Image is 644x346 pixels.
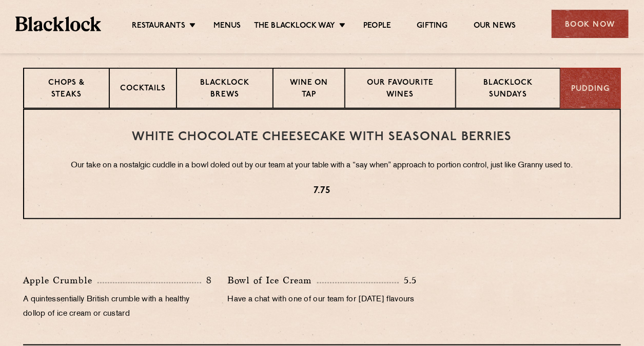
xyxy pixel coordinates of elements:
[474,21,516,32] a: Our News
[399,274,417,287] p: 5.5
[213,21,241,32] a: Menus
[571,84,610,95] p: Pudding
[356,78,444,102] p: Our favourite wines
[187,78,262,102] p: Blacklock Brews
[254,21,335,32] a: The Blacklock Way
[552,10,629,38] div: Book Now
[227,293,416,307] p: Have a chat with one of our team for [DATE] flavours
[45,159,599,172] p: Our take on a nostalgic cuddle in a bowl doled out by our team at your table with a “say when” ap...
[284,78,334,102] p: Wine on Tap
[23,273,97,287] p: Apple Crumble
[466,78,550,102] p: Blacklock Sundays
[227,273,317,287] p: Bowl of Ice Cream
[23,293,212,321] p: A quintessentially British crumble with a healthy dollop of ice cream or custard
[363,21,391,32] a: People
[45,184,599,198] p: 7.75
[120,83,166,96] p: Cocktails
[15,16,101,31] img: BL_Textured_Logo-footer-cropped.svg
[417,21,447,32] a: Gifting
[132,21,185,32] a: Restaurants
[201,274,212,287] p: 8
[34,78,99,102] p: Chops & Steaks
[45,130,599,144] h3: White Chocolate Cheesecake with Seasonal Berries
